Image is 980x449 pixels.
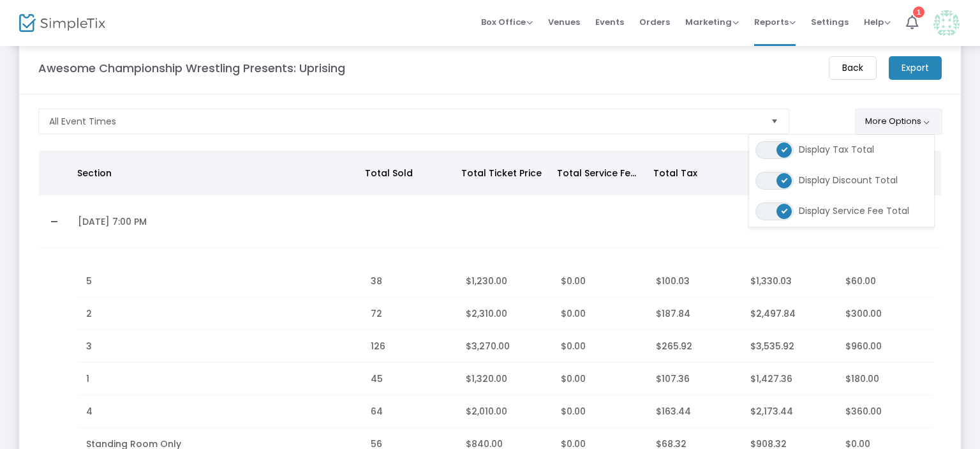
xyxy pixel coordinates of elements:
[845,372,879,385] span: $180.00
[481,16,533,28] span: Box Office
[86,307,92,320] span: 2
[829,56,877,80] m-button: Back
[864,16,891,28] span: Help
[466,372,507,385] span: $1,320.00
[855,109,942,135] button: More Options
[656,307,690,320] span: $187.84
[466,275,507,287] span: $1,230.00
[371,275,382,287] span: 38
[86,340,92,353] span: 3
[781,177,787,183] span: ON
[889,56,942,80] m-button: Export
[656,275,690,287] span: $100.03
[371,307,382,320] span: 72
[561,307,586,320] span: $0.00
[845,340,882,353] span: $960.00
[639,6,670,38] span: Orders
[750,405,793,418] span: $2,173.44
[845,307,882,320] span: $300.00
[466,405,507,418] span: $2,010.00
[86,405,93,418] span: 4
[750,307,796,320] span: $2,497.84
[750,340,794,353] span: $3,535.92
[656,372,690,385] span: $107.36
[845,405,882,418] span: $360.00
[38,59,345,77] m-panel-title: Awesome Championship Wrestling Presents: Uprising
[86,275,92,287] span: 5
[47,211,63,232] a: Collapse Details
[371,372,383,385] span: 45
[548,6,580,38] span: Venues
[49,115,116,128] span: All Event Times
[561,275,586,287] span: $0.00
[70,151,357,195] th: Section
[845,275,876,287] span: $60.00
[561,372,586,385] span: $0.00
[595,6,624,38] span: Events
[913,6,924,18] div: 1
[561,340,586,353] span: $0.00
[461,167,542,179] span: Total Ticket Price
[749,196,934,227] div: Display Service Fee Total
[549,151,645,195] th: Total Service Fees
[371,405,383,418] span: 64
[656,340,692,353] span: $265.92
[357,151,453,195] th: Total Sold
[466,307,507,320] span: $2,310.00
[371,340,385,353] span: 126
[70,195,360,248] td: [DATE] 7:00 PM
[750,372,792,385] span: $1,427.36
[811,6,849,38] span: Settings
[781,208,787,214] span: ON
[561,405,586,418] span: $0.00
[749,165,934,196] div: Display Discount Total
[646,151,741,195] th: Total Tax
[766,109,783,133] button: Select
[754,16,796,28] span: Reports
[466,340,510,353] span: $3,270.00
[656,405,691,418] span: $163.44
[685,16,739,28] span: Marketing
[749,135,934,165] div: Display Tax Total
[86,372,89,385] span: 1
[750,275,792,287] span: $1,330.03
[781,146,787,153] span: ON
